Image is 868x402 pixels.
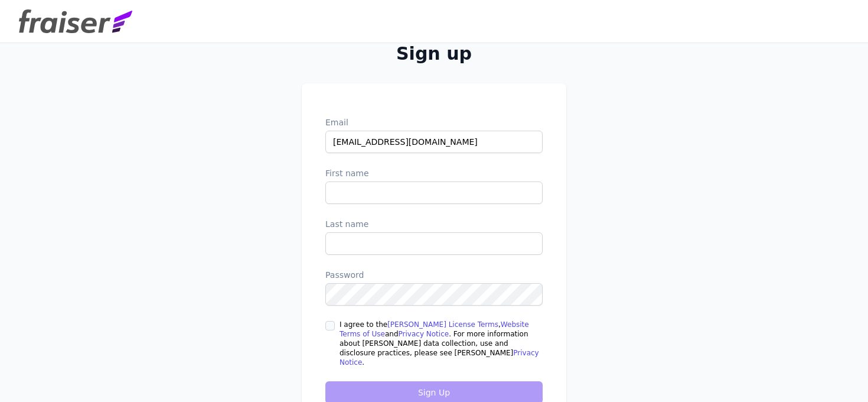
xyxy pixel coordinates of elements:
label: Last name [325,218,543,230]
a: Privacy Notice [399,330,449,338]
h2: Sign up [302,43,566,64]
label: Email [325,116,543,128]
a: Privacy Notice [340,349,539,367]
label: First name [325,167,543,179]
label: I agree to the , and . For more information about [PERSON_NAME] data collection, use and disclosu... [340,320,543,367]
a: [PERSON_NAME] License Terms [387,320,498,329]
a: Website Terms of Use [340,320,529,338]
img: Fraiser Logo [19,9,132,33]
label: Password [325,269,543,281]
